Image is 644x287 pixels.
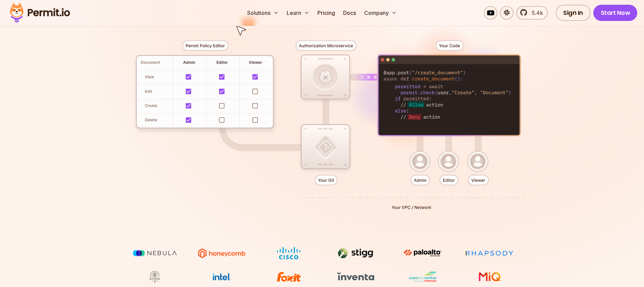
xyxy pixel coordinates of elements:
[528,9,543,17] span: 5.4k
[361,6,400,20] button: Company
[464,247,515,260] img: Rhapsody Health
[397,247,448,259] img: paloalto
[196,247,247,260] img: Honeycomb
[196,270,247,283] img: Intel
[330,247,381,260] img: Stigg
[284,6,312,20] button: Learn
[129,270,180,283] img: Maricopa County Recorder\'s Office
[129,247,180,260] img: Nebula
[397,270,448,283] img: Casa dos Ventos
[467,271,512,283] img: MIQ
[340,6,359,20] a: Docs
[7,1,73,24] img: Permit logo
[244,6,281,20] button: Solutions
[593,5,638,21] a: Start Now
[315,6,338,20] a: Pricing
[330,270,381,283] img: inventa
[263,247,314,260] img: Cisco
[556,5,591,21] a: Sign In
[263,270,314,283] img: Foxit
[516,6,548,20] a: 5.4k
